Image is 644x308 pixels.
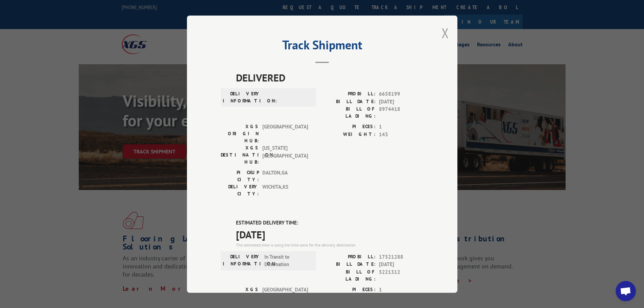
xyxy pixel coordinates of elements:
span: 17521288 [379,253,424,261]
label: PROBILL: [322,253,376,261]
span: [US_STATE][GEOGRAPHIC_DATA] [262,144,308,166]
label: PIECES: [322,286,376,293]
span: 1 [379,286,424,293]
label: BILL DATE: [322,261,376,268]
span: [DATE] [236,227,424,242]
button: Close modal [442,24,449,42]
span: 8974418 [379,105,424,120]
span: DALTON , GA [262,169,308,183]
label: DELIVERY INFORMATION: [223,253,261,268]
span: 1 [379,123,424,131]
div: The estimated time is using the time zone for the delivery destination. [236,242,424,248]
span: In Transit to Destination [264,253,310,268]
label: XGS ORIGIN HUB: [221,286,259,307]
label: DELIVERY CITY: [221,183,259,197]
span: 143 [379,131,424,138]
label: BILL OF LADING: [322,105,376,120]
span: [GEOGRAPHIC_DATA] [262,286,308,307]
span: [DATE] [379,261,424,268]
label: BILL OF LADING: [322,268,376,282]
label: XGS DESTINATION HUB: [221,144,259,166]
label: XGS ORIGIN HUB: [221,123,259,144]
span: 5221312 [379,268,424,282]
span: [GEOGRAPHIC_DATA] [262,123,308,144]
label: DELIVERY INFORMATION: [223,90,261,104]
h2: Track Shipment [221,40,424,53]
span: WICHITA , KS [262,183,308,197]
label: PIECES: [322,123,376,131]
label: WEIGHT: [322,131,376,138]
div: Open chat [616,281,636,301]
span: [DATE] [379,98,424,105]
span: 6658199 [379,90,424,98]
span: DELIVERED [236,70,424,85]
label: BILL DATE: [322,98,376,105]
label: PICKUP CITY: [221,169,259,183]
label: ESTIMATED DELIVERY TIME: [236,219,424,227]
label: PROBILL: [322,90,376,98]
